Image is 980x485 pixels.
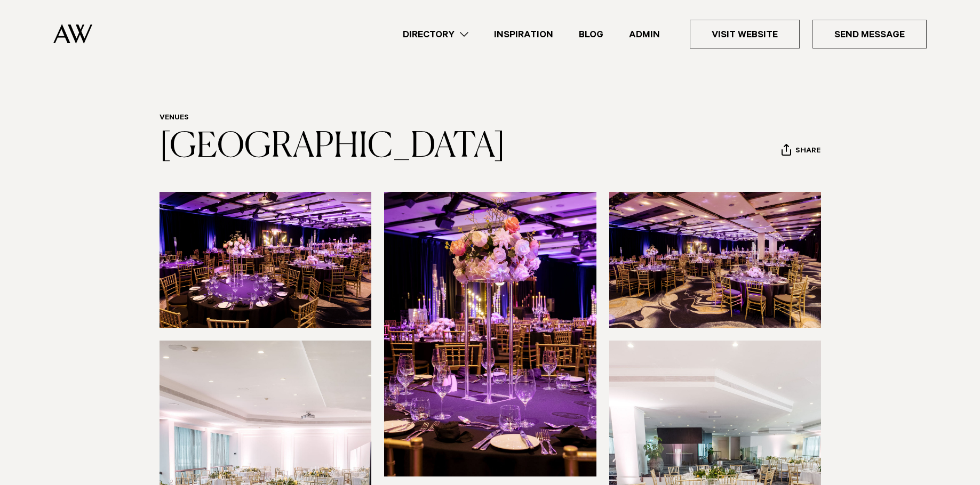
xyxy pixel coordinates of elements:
[481,27,566,42] a: Inspiration
[795,147,820,157] span: Share
[616,27,673,42] a: Admin
[781,143,821,159] button: Share
[53,24,92,44] img: Auckland Weddings Logo
[390,27,481,42] a: Directory
[160,114,189,123] a: Venues
[812,20,927,48] a: Send Message
[160,130,505,164] a: [GEOGRAPHIC_DATA]
[690,20,800,48] a: Visit Website
[566,27,616,42] a: Blog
